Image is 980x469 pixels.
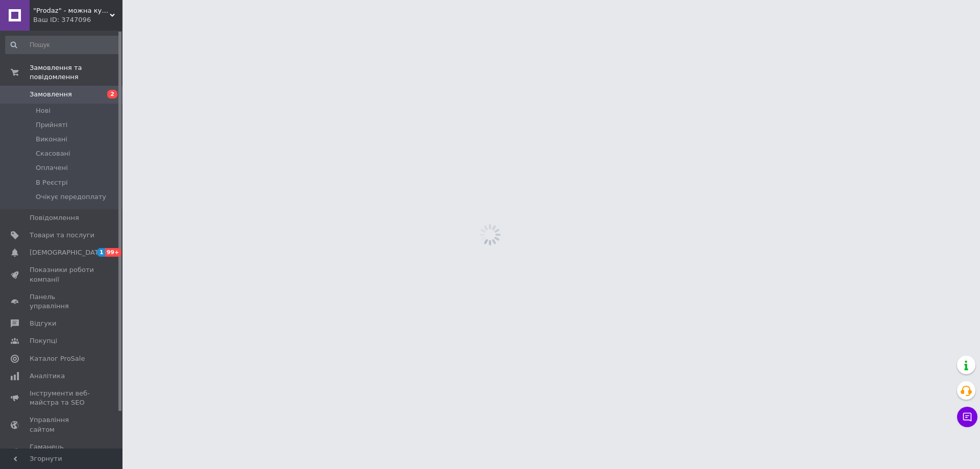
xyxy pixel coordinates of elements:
[97,248,105,257] span: 1
[30,372,65,381] span: Аналітика
[30,442,94,461] span: Гаманець компанії
[36,163,68,172] span: Оплачені
[957,407,977,427] button: Чат з покупцем
[30,231,94,240] span: Товари та послуги
[30,415,94,434] span: Управління сайтом
[30,213,79,223] span: Повідомлення
[30,354,85,363] span: Каталог ProSale
[30,292,94,311] span: Панель управління
[33,6,110,15] span: "Prodaz" - можна купити все в один клік!
[30,389,94,407] span: Інструменти веб-майстра та SEO
[5,36,120,54] input: Пошук
[30,248,105,257] span: [DEMOGRAPHIC_DATA]
[33,15,122,24] div: Ваш ID: 3747096
[36,149,70,158] span: Скасовані
[30,336,57,345] span: Покупці
[30,90,72,99] span: Замовлення
[30,319,56,328] span: Відгуки
[30,63,122,82] span: Замовлення та повідомлення
[36,135,67,144] span: Виконані
[30,265,94,284] span: Показники роботи компанії
[36,120,67,130] span: Прийняті
[36,106,51,115] span: Нові
[36,192,106,202] span: Очікує передоплату
[105,248,122,257] span: 99+
[107,90,117,98] span: 2
[36,178,68,187] span: В Реєстрі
